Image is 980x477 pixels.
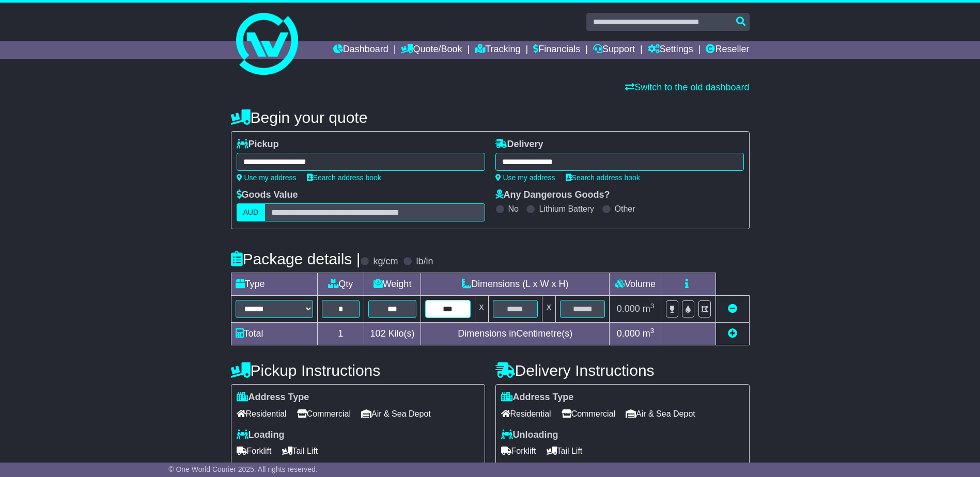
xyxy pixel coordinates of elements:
span: Tail Lift [282,443,318,459]
td: 1 [317,323,364,345]
span: Forklift [237,443,272,459]
span: m [643,304,655,314]
label: Delivery [495,139,543,150]
sup: 3 [650,327,655,335]
span: Forklift [501,443,536,459]
label: No [508,204,519,214]
span: m [643,328,655,339]
label: Goods Value [237,189,298,201]
span: 102 [370,328,386,339]
label: Loading [237,430,285,441]
td: Type [231,273,317,296]
a: Use my address [237,173,297,182]
label: Address Type [237,392,309,403]
label: Other [615,204,635,214]
td: Kilo(s) [364,323,421,345]
label: Pickup [237,139,279,150]
label: Any Dangerous Goods? [495,189,610,201]
a: Tracking [475,41,520,59]
a: Remove this item [728,304,737,314]
span: Air & Sea Depot [361,406,431,422]
span: Residential [237,406,287,422]
td: Total [231,323,317,345]
sup: 3 [650,302,655,310]
span: © One World Courier 2025. All rights reserved. [168,465,318,473]
span: Commercial [297,406,351,422]
a: Search address book [307,173,381,182]
h4: Package details | [231,250,361,267]
td: Weight [364,273,421,296]
td: x [542,296,555,323]
span: 0.000 [617,304,640,314]
label: kg/cm [373,256,398,267]
span: Air & Sea Depot [626,406,695,422]
a: Quote/Book [401,41,462,59]
label: Lithium Battery [539,204,594,214]
h4: Begin your quote [231,109,750,126]
span: 0.000 [617,328,640,339]
a: Settings [648,41,693,59]
h4: Delivery Instructions [495,362,750,379]
td: Dimensions (L x W x H) [421,273,610,296]
h4: Pickup Instructions [231,362,485,379]
a: Add new item [728,328,737,339]
label: lb/in [416,256,433,267]
a: Use my address [495,173,555,182]
a: Support [593,41,635,59]
a: Dashboard [333,41,388,59]
label: AUD [237,203,266,221]
a: Reseller [706,41,749,59]
a: Switch to the old dashboard [625,82,749,92]
td: x [475,296,488,323]
span: Residential [501,406,551,422]
td: Dimensions in Centimetre(s) [421,323,610,345]
td: Volume [610,273,661,296]
span: Commercial [562,406,615,422]
a: Financials [533,41,580,59]
span: Tail Lift [547,443,583,459]
a: Search address book [566,173,640,182]
td: Qty [317,273,364,296]
label: Unloading [501,430,558,441]
label: Address Type [501,392,574,403]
